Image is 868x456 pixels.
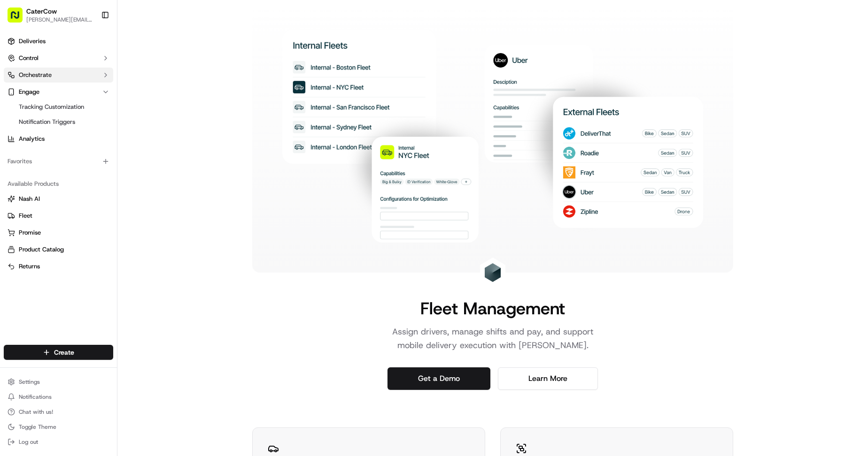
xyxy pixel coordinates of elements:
[76,206,155,223] a: 💻API Documentation
[9,90,26,106] img: 1736555255976-a54dd68f-1ca7-489b-9aae-adbdc363a1c4
[4,375,113,388] button: Settings
[8,195,109,203] a: Nash AI
[19,438,38,446] span: Log out
[93,233,114,240] span: Pylon
[19,378,40,386] span: Settings
[15,115,102,129] a: Notification Triggers
[4,51,113,66] button: Control
[4,34,113,49] a: Deliveries
[19,54,39,62] span: Control
[8,245,109,254] a: Product Catalog
[54,348,74,357] span: Create
[19,408,53,416] span: Chat with us!
[4,259,113,274] button: Returns
[24,61,169,70] input: Got a question? Start typing here...
[4,176,113,191] div: Available Products
[4,84,113,99] button: Engage
[19,245,64,254] span: Product Catalog
[66,232,114,240] a: Powered byPylon
[31,145,50,153] span: [DATE]
[19,118,75,126] span: Notification Triggers
[4,191,113,206] button: Nash AI
[282,30,703,243] img: Landing Page Image
[8,212,109,220] a: Fleet
[19,71,52,79] span: Orchestrate
[4,435,113,448] button: Log out
[8,262,109,271] a: Returns
[420,299,565,318] h1: Fleet Management
[387,367,490,390] a: Get a Demo
[372,325,613,353] p: Assign drivers, manage shifts and pay, and support mobile delivery execution with [PERSON_NAME].
[4,131,113,146] a: Analytics
[4,154,113,169] div: Favorites
[4,345,113,360] button: Create
[19,210,72,219] span: Knowledge Base
[483,263,502,282] img: Landing Page Icon
[4,208,113,223] button: Fleet
[20,90,37,106] img: 1755196953914-cd9d9cba-b7f7-46ee-b6f5-75ff69acacf5
[19,212,32,220] span: Fleet
[4,405,113,418] button: Chat with us!
[31,171,50,178] span: [DATE]
[9,211,17,218] div: 📗
[42,90,154,99] div: Start new chat
[498,367,598,390] a: Learn More
[19,423,56,431] span: Toggle Theme
[146,120,171,131] button: See all
[19,195,40,203] span: Nash AI
[4,4,97,26] button: CaterCow[PERSON_NAME][EMAIL_ADDRESS][DOMAIN_NAME]
[15,100,102,114] a: Tracking Customization
[160,92,171,104] button: Start new chat
[4,225,113,240] button: Promise
[4,390,113,403] button: Notifications
[19,135,45,143] span: Analytics
[79,211,87,218] div: 💻
[9,9,28,28] img: Nash
[4,68,113,83] button: Orchestrate
[19,37,46,46] span: Deliveries
[26,16,93,23] button: [PERSON_NAME][EMAIL_ADDRESS][DOMAIN_NAME]
[9,122,63,129] div: Past conversations
[6,206,76,223] a: 📗Knowledge Base
[19,262,40,271] span: Returns
[8,228,109,237] a: Promise
[19,228,41,237] span: Promise
[4,242,113,257] button: Product Catalog
[26,7,57,16] button: CaterCow
[19,88,39,96] span: Engage
[4,420,113,433] button: Toggle Theme
[89,210,151,219] span: API Documentation
[42,99,129,106] div: We're available if you need us!
[19,103,84,111] span: Tracking Customization
[9,38,171,53] p: Welcome 👋
[19,393,52,401] span: Notifications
